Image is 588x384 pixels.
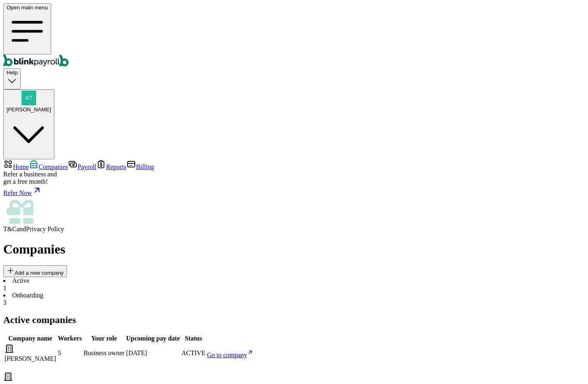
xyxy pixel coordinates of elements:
[3,226,17,232] span: T&C
[3,299,6,306] span: 3
[3,163,29,170] a: Home
[6,106,51,113] span: [PERSON_NAME]
[3,185,585,197] a: Refer Now
[17,226,26,232] span: and
[96,163,126,170] a: Reports
[3,292,585,306] li: Onboarding
[78,163,96,170] span: Payroll
[3,277,585,292] li: Active
[57,343,82,363] td: 5
[3,284,6,291] span: 1
[3,3,585,68] nav: Global
[3,68,21,89] button: Help
[26,226,64,232] span: Privacy Policy
[57,334,82,343] th: Workers
[207,351,254,358] a: Go to company
[3,242,585,257] h1: Companies
[6,69,17,76] span: Help
[68,163,96,170] a: Payroll
[83,343,125,363] td: Business owner
[4,334,56,343] th: Company name
[3,171,585,185] div: Refer a business and get a free month!
[13,163,29,170] span: Home
[181,334,206,343] th: Status
[15,270,64,276] span: Add a new company
[126,334,180,343] th: Upcoming pay date
[136,163,154,170] span: Billing
[106,163,126,170] span: Reports
[126,163,154,170] a: Billing
[207,351,247,358] span: Go to company
[3,3,51,54] button: Open main menu
[39,163,68,170] span: Companies
[6,4,48,11] span: Open main menu
[3,159,585,233] nav: Sidebar
[126,343,180,363] td: [DATE]
[3,89,54,160] button: [PERSON_NAME]
[29,163,68,170] a: Companies
[453,296,588,384] iframe: Chat Widget
[4,355,56,362] span: [PERSON_NAME]
[182,349,205,356] span: ACTIVE
[3,265,67,277] button: Add a new company
[83,334,125,343] th: Your role
[3,315,585,325] h2: Active companies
